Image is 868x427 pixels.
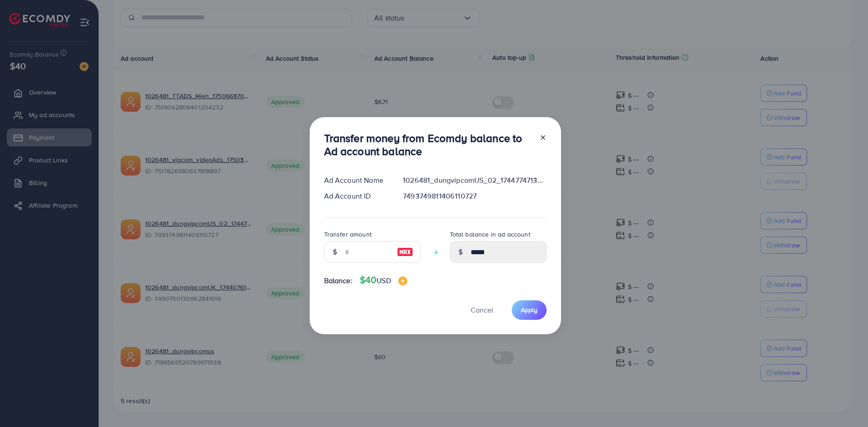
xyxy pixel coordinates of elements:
[324,230,372,239] label: Transfer amount
[830,386,861,420] iframe: Chat
[377,275,391,285] span: USD
[396,191,553,201] div: 7493749811406110727
[398,276,407,285] img: image
[521,305,538,314] span: Apply
[324,275,353,286] span: Balance:
[397,247,413,257] img: image
[396,175,553,185] div: 1026481_dungvipcomUS_02_1744774713900
[450,230,530,239] label: Total balance in ad account
[317,191,396,201] div: Ad Account ID
[360,275,407,286] h4: $40
[459,300,505,320] button: Cancel
[317,175,396,185] div: Ad Account Name
[512,300,547,320] button: Apply
[471,305,493,315] span: Cancel
[324,132,532,158] h3: Transfer money from Ecomdy balance to Ad account balance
